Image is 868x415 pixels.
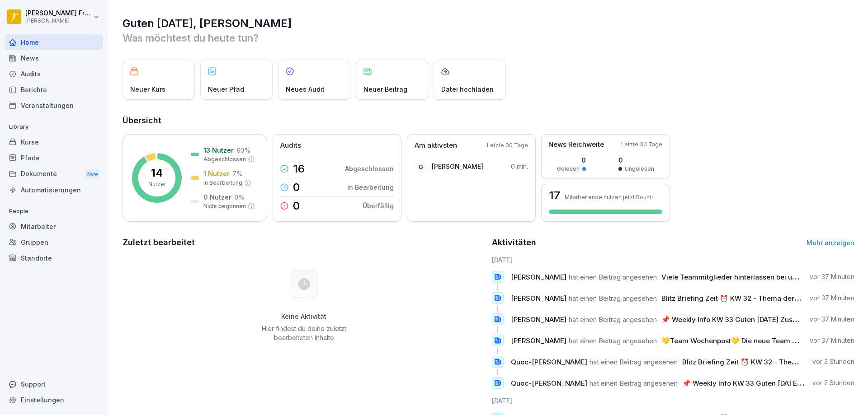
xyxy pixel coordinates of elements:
span: hat einen Beitrag angesehen [569,294,657,303]
p: vor 2 Stunden [812,378,854,387]
p: Letzte 30 Tage [621,140,662,149]
p: 0 [618,155,654,165]
p: 14 [151,168,163,178]
p: 0 [293,182,300,193]
a: Berichte [5,82,103,98]
p: Hier findest du deine zuletzt bearbeiteten Inhalte [258,324,349,342]
p: [PERSON_NAME] Frontini [25,9,91,17]
a: Pfade [5,150,103,166]
p: 16 [293,163,305,174]
p: Audits [280,140,301,151]
p: 0 min. [511,162,528,171]
p: Abgeschlossen [345,164,394,173]
span: Blitz Briefing Zeit ⏰ KW 32 - Thema der Woche: Salate [661,294,843,303]
div: Support [5,376,103,392]
a: Automatisierungen [5,182,103,198]
p: Am aktivsten [415,140,457,151]
p: vor 37 Minuten [810,294,854,303]
a: Veranstaltungen [5,98,103,113]
p: [PERSON_NAME] [25,18,91,24]
p: Datei hochladen [441,84,494,94]
p: People [5,204,103,219]
span: Quoc-[PERSON_NAME] [511,379,587,387]
div: New [85,169,100,179]
span: [PERSON_NAME] [511,315,566,324]
h6: [DATE] [492,255,855,265]
p: vor 37 Minuten [810,315,854,324]
span: Quoc-[PERSON_NAME] [511,358,587,366]
p: Neuer Kurs [130,84,165,94]
p: Ungelesen [625,165,654,173]
p: Letzte 30 Tage [487,141,528,149]
p: Nutzer [148,180,166,188]
p: 13 Nutzer [203,145,234,155]
p: vor 2 Stunden [812,357,854,366]
a: DokumenteNew [5,166,103,182]
div: G [415,160,427,173]
p: 1 Nutzer [203,169,230,178]
p: 0 [293,201,300,211]
span: hat einen Beitrag angesehen [590,379,678,387]
h3: 17 [549,190,560,201]
p: vor 37 Minuten [810,272,854,281]
a: Audits [5,66,103,82]
div: Dokumente [5,166,103,182]
p: 7 % [232,169,242,178]
h5: Keine Aktivität [258,312,349,321]
p: 0 [557,155,586,165]
p: Mitarbeitende nutzen jetzt Bounti [565,194,653,201]
p: vor 37 Minuten [810,336,854,345]
a: Gruppen [5,234,103,250]
p: Gelesen [557,165,580,173]
span: [PERSON_NAME] [511,294,566,303]
span: [PERSON_NAME] [511,273,566,281]
p: Nicht begonnen [203,202,246,210]
p: Überfällig [363,201,394,210]
p: [PERSON_NAME] [432,162,483,171]
span: hat einen Beitrag angesehen [569,273,657,281]
h6: [DATE] [492,396,855,406]
p: 93 % [236,145,250,155]
p: In Bearbeitung [203,179,242,187]
p: Abgeschlossen [203,155,246,163]
a: Kurse [5,134,103,150]
a: Einstellungen [5,392,103,408]
h2: Aktivitäten [492,236,536,249]
p: News Reichweite [548,140,604,150]
span: hat einen Beitrag angesehen [569,336,657,345]
p: Was möchtest du heute tun? [123,31,854,45]
p: Neuer Pfad [208,84,244,94]
span: hat einen Beitrag angesehen [590,358,678,366]
h2: Übersicht [123,114,854,127]
p: Library [5,120,103,134]
a: Mitarbeiter [5,219,103,234]
a: Mehr anzeigen [807,239,854,247]
p: In Bearbeitung [347,182,394,192]
a: Home [5,34,103,50]
h2: Zuletzt bearbeitet [123,236,486,249]
h1: Guten [DATE], [PERSON_NAME] [123,16,854,31]
p: Neuer Beitrag [363,84,407,94]
p: 0 Nutzer [203,192,231,202]
span: Blitz Briefing Zeit ⏰ KW 32 - Thema der Woche: Salate [682,358,864,366]
span: [PERSON_NAME] [511,336,566,345]
a: News [5,50,103,66]
p: Neues Audit [286,84,325,94]
a: Standorte [5,250,103,266]
span: hat einen Beitrag angesehen [569,315,657,324]
p: 0 % [234,192,244,202]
